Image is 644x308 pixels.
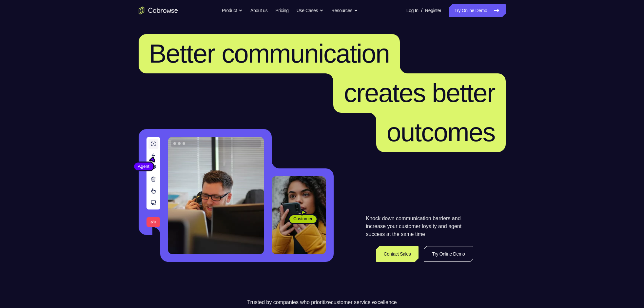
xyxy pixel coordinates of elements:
span: creates better [344,78,495,107]
a: Try Online Demo [424,246,473,262]
p: Knock down communication barriers and increase your customer loyalty and agent success at the sam... [366,215,473,238]
span: / [421,7,422,14]
a: Contact Sales [376,246,419,262]
button: Resources [331,4,358,17]
span: Agent [134,163,153,170]
a: Log In [406,4,419,17]
span: outcomes [387,118,495,147]
img: A customer support agent talking on the phone [168,137,264,254]
a: Register [425,4,441,17]
img: A series of tools used in co-browsing sessions [146,137,160,227]
img: A customer holding their phone [272,176,326,254]
button: Product [222,4,243,17]
span: Customer [289,216,317,222]
a: Go to the home page [139,7,178,14]
button: Use Cases [297,4,323,17]
a: About us [250,4,267,17]
a: Pricing [275,4,288,17]
a: Try Online Demo [449,4,505,17]
span: customer service excellence [331,299,397,305]
span: Better communication [149,39,390,68]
